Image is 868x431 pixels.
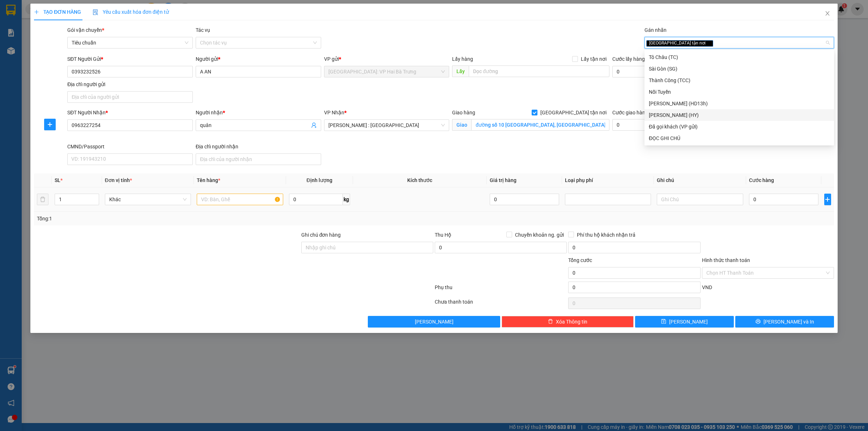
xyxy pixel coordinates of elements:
[649,65,830,73] div: Sài Gòn (SG)
[469,66,609,77] input: Dọc đường
[452,110,475,115] span: Giao hàng
[311,122,317,128] span: user-add
[435,232,451,238] span: Thu Hộ
[644,63,834,75] div: Sài Gòn (SG)
[44,122,55,127] span: plus
[825,10,830,16] span: close
[756,319,761,325] span: printer
[34,9,39,14] span: plus
[452,119,471,131] span: Giao
[197,194,283,205] input: VD: Bàn, Ghế
[646,40,713,47] span: [GEOGRAPHIC_DATA] tận nơi
[574,231,638,239] span: Phí thu hộ khách nhận trả
[657,194,743,205] input: Ghi Chú
[368,316,500,328] button: [PERSON_NAME]
[67,55,193,63] div: SĐT Người Gửi
[568,257,592,263] span: Tổng cước
[612,110,648,115] label: Cước giao hàng
[452,56,473,62] span: Lấy hàng
[644,121,834,132] div: Đã gọi khách (VP gửi)
[48,3,143,13] strong: PHIẾU DÁN LÊN HÀNG
[490,194,559,205] input: 0
[197,177,220,183] span: Tên hàng
[72,37,188,48] span: Tiêu chuẩn
[649,100,830,107] div: [PERSON_NAME] (HD13h)
[612,66,706,77] input: Cước lấy hàng
[562,173,654,187] th: Loại phụ phí
[307,177,332,183] span: Định lượng
[644,27,667,33] label: Gán nhãn
[512,231,567,239] span: Chuyển khoản ng. gửi
[67,27,104,33] span: Gói vận chuyển
[301,232,341,238] label: Ghi chú đơn hàng
[735,316,834,328] button: printer[PERSON_NAME] và In
[707,41,710,45] span: close
[702,284,712,290] span: VND
[649,76,830,84] div: Thành Công (TCC)
[3,44,111,54] span: Mã đơn: VHBT1510250016
[55,177,60,183] span: SL
[109,194,187,205] span: Khác
[20,25,38,31] strong: CSKH:
[434,298,567,310] div: Chưa thanh toán
[578,55,609,63] span: Lấy tận nơi
[37,194,48,205] button: delete
[328,120,445,131] span: Hồ Chí Minh : Kho Quận 12
[196,27,210,33] label: Tác vụ
[67,143,193,151] div: CMND/Passport
[34,9,81,15] span: TẠO ĐƠN HÀNG
[825,197,831,202] span: plus
[328,66,445,77] span: Hà Nội: VP Hai Bà Trưng
[649,88,830,96] div: Nối Tuyến
[44,119,56,130] button: plus
[63,25,133,38] span: CÔNG TY TNHH CHUYỂN PHÁT NHANH BẢO AN
[661,319,666,325] span: save
[324,55,450,63] div: VP gửi
[669,318,708,326] span: [PERSON_NAME]
[37,215,335,223] div: Tổng: 1
[612,119,692,131] input: Cước giao hàng
[434,283,567,296] div: Phụ thu
[644,51,834,63] div: Tô Châu (TC)
[644,98,834,109] div: Huy Dương (HD13h)
[343,194,350,205] span: kg
[93,9,98,15] img: icon
[763,318,814,326] span: [PERSON_NAME] và In
[654,173,746,187] th: Ghi chú
[649,123,830,131] div: Đã gọi khách (VP gửi)
[407,177,432,183] span: Kích thước
[649,111,830,119] div: [PERSON_NAME] (HY)
[644,75,834,86] div: Thành Công (TCC)
[502,316,634,328] button: deleteXóa Thông tin
[93,9,169,15] span: Yêu cầu xuất hóa đơn điện tử
[537,109,609,117] span: [GEOGRAPHIC_DATA] tận nơi
[649,134,830,142] div: ĐỌC GHI CHÚ
[452,66,469,77] span: Lấy
[635,316,734,328] button: save[PERSON_NAME]
[196,109,321,117] div: Người nhận
[490,177,516,183] span: Giá trị hàng
[714,38,716,47] input: Gán nhãn
[824,194,831,205] button: plus
[46,14,146,22] span: Ngày in phiếu: 14:15 ngày
[196,55,321,63] div: Người gửi
[67,109,193,117] div: SĐT Người Nhận
[817,4,838,24] button: Close
[301,242,433,253] input: Ghi chú đơn hàng
[649,53,830,61] div: Tô Châu (TC)
[67,91,193,103] input: Địa chỉ của người gửi
[644,132,834,144] div: ĐỌC GHI CHÚ
[702,257,750,263] label: Hình thức thanh toán
[415,318,454,326] span: [PERSON_NAME]
[105,177,132,183] span: Đơn vị tính
[3,25,55,37] span: [PHONE_NUMBER]
[556,318,587,326] span: Xóa Thông tin
[644,109,834,121] div: Hoàng Yến (HY)
[548,319,553,325] span: delete
[612,56,645,62] label: Cước lấy hàng
[196,143,321,151] div: Địa chỉ người nhận
[644,86,834,98] div: Nối Tuyến
[196,153,321,165] input: Địa chỉ của người nhận
[67,80,193,88] div: Địa chỉ người gửi
[324,110,344,115] span: VP Nhận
